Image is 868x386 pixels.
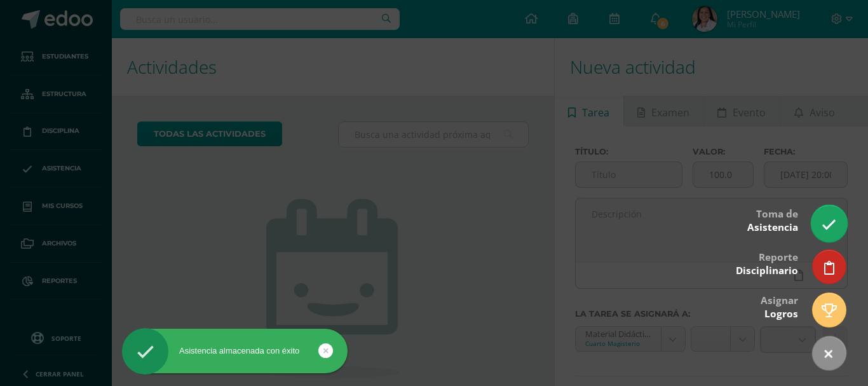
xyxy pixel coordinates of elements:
div: Asistencia almacenada con éxito [122,345,348,357]
div: Toma de [747,199,798,240]
div: Asignar [761,286,798,327]
span: Logros [764,307,798,321]
div: Reporte [736,242,798,284]
span: Asistencia [747,221,798,234]
span: Disciplinario [736,264,798,277]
